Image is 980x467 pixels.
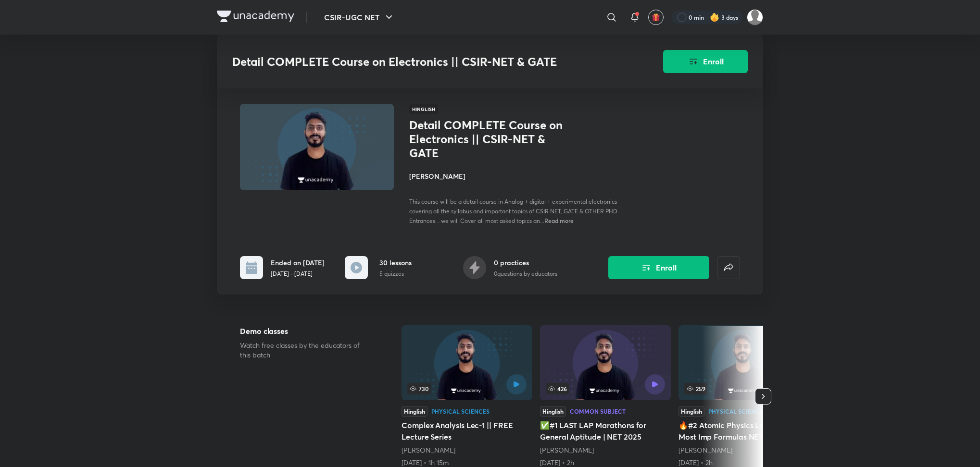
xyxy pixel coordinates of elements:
[747,9,763,25] img: Rai Haldar
[546,383,569,394] span: 426
[648,10,664,25] button: avatar
[570,408,626,414] div: Common Subject
[540,419,671,442] h5: ✅#1 LAST LAP Marathons for General Aptitude | NET 2025
[379,258,412,268] h6: 30 lessons
[540,445,671,455] div: Shanu Arora
[402,419,532,442] h5: Complex Analysis Lec-1 || FREE Lecture Series
[402,445,455,455] a: [PERSON_NAME]
[710,12,719,22] img: streak
[652,13,660,22] img: avatar
[271,258,325,268] h6: Ended on [DATE]
[608,256,709,279] button: Enroll
[431,408,490,414] div: Physical Sciences
[409,104,438,114] span: Hinglish
[678,445,809,455] div: Shanu Arora
[232,55,609,69] h3: Detail COMPLETE Course on Electronics || CSIR-NET & GATE
[678,406,704,417] div: Hinglish
[544,217,574,224] span: Read more
[402,445,532,455] div: Shanu Arora
[409,118,566,160] h1: Detail COMPLETE Course on Electronics || CSIR-NET & GATE
[240,341,371,360] p: Watch free classes by the educators of this batch
[663,50,748,73] button: Enroll
[684,383,707,394] span: 259
[494,270,557,278] p: 0 questions by educators
[494,258,557,268] h6: 0 practices
[717,256,740,279] button: false
[678,445,732,455] a: [PERSON_NAME]
[217,11,294,22] img: Company Logo
[318,8,401,27] button: CSIR-UGC NET
[271,270,325,278] p: [DATE] - [DATE]
[540,406,566,417] div: Hinglish
[409,198,617,224] span: This course will be a detail course in Analog + digital + experimental electronics covering all t...
[240,325,371,337] h5: Demo classes
[379,270,412,278] p: 5 quizzes
[407,383,431,394] span: 730
[409,171,625,181] h4: [PERSON_NAME]
[402,406,427,417] div: Hinglish
[239,103,395,191] img: Thumbnail
[217,11,294,25] a: Company Logo
[540,445,594,455] a: [PERSON_NAME]
[678,419,809,442] h5: 🔥#2 Atomic Physics Last LAP || Most Imp Formulas NET-GATE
